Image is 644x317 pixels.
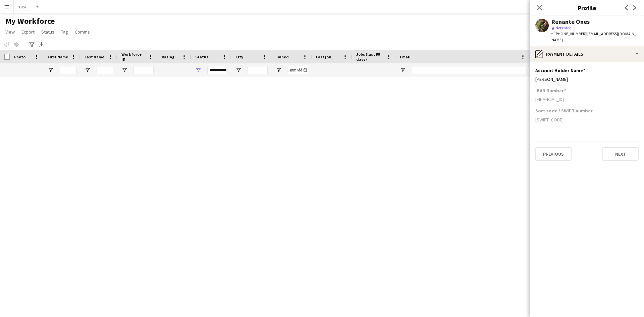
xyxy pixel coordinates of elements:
button: Open Filter Menu [400,67,406,73]
a: View [3,28,17,36]
button: Open Filter Menu [235,67,241,73]
span: Not rated [555,25,572,30]
h3: Account Holder Name [535,67,585,73]
span: Jobs (last 90 days) [356,52,384,62]
span: Last Name [85,54,104,59]
span: Email [400,54,411,59]
input: City Filter Input [248,66,268,74]
app-action-btn: Export XLSX [38,41,46,49]
h3: IBAN Number [535,88,566,94]
button: Open Filter Menu [48,67,54,73]
span: t. [PHONE_NUMBER] [551,31,586,36]
a: Tag [58,28,71,36]
span: Rating [162,54,174,59]
input: Last Name Filter Input [97,66,113,74]
button: Open Filter Menu [85,67,91,73]
div: Payment details [530,46,644,62]
div: [PERSON_NAME] [535,76,639,82]
span: View [5,29,15,35]
span: Photo [14,54,25,59]
button: Open Filter Menu [195,67,201,73]
input: Workforce ID Filter Input [133,66,154,74]
a: Status [39,28,57,36]
app-action-btn: Advanced filters [28,41,36,49]
span: Tag [61,29,68,35]
span: Workforce ID [121,52,146,62]
button: Open Filter Menu [121,67,127,73]
button: DISH [14,0,33,13]
button: Next [602,147,639,161]
span: | [EMAIL_ADDRESS][DOMAIN_NAME] [551,31,636,42]
input: Email Filter Input [412,66,526,74]
a: Comms [72,28,93,36]
button: Open Filter Menu [276,67,282,73]
span: Status [41,29,54,35]
div: [SWIFT_CODE] [535,117,639,123]
div: [FINANCIAL_ID] [535,96,639,102]
span: City [235,54,243,59]
span: Last job [316,54,331,59]
span: Joined [276,54,289,59]
input: Joined Filter Input [288,66,308,74]
span: My Workforce [5,16,55,26]
span: First Name [48,54,68,59]
span: Status [195,54,208,59]
h3: Sort code / SWIFT number [535,108,593,114]
input: First Name Filter Input [60,66,76,74]
span: Export [21,29,35,35]
button: Previous [535,147,572,161]
a: Export [19,28,37,36]
span: Comms [75,29,90,35]
div: Renante Ones [551,19,590,25]
h3: Profile [530,3,644,12]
